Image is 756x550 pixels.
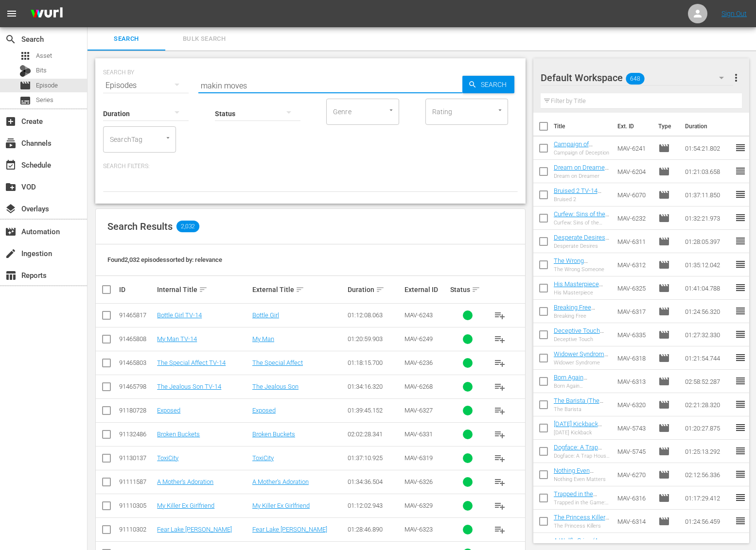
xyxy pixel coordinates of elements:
[488,327,511,351] button: playlist_add
[554,234,609,256] a: Desperate Desires (Desperate Desires #Roku)
[681,416,735,440] td: 01:20:27.875
[554,304,595,326] a: Breaking Free (Breaking Free #Roku)
[554,313,610,319] div: Breaking Free
[612,113,653,140] th: Ext. ID
[404,454,433,462] span: MAV-6319
[554,523,610,529] div: The Princess Killers
[554,406,610,412] div: The Barista
[681,183,735,206] td: 01:37:11.850
[554,360,610,366] div: Widower Syndrome
[554,210,609,247] a: Curfew: Sins of the Father TV-14 (Curfew: Sins of the Father TV-14 #Roku (VARIANT))
[404,383,433,390] span: MAV-6268
[721,10,747,17] a: Sign Out
[614,137,655,160] td: MAV-6241
[735,398,746,410] span: reorder
[614,346,655,370] td: MAV-6318
[495,105,505,115] button: Open
[658,306,670,317] span: Episode
[681,463,735,486] td: 02:12:56.336
[488,518,511,541] button: playlist_add
[472,285,480,294] span: sort
[554,290,610,296] div: His Masterpiece
[252,284,345,295] div: External Title
[554,164,609,193] a: Dream on Dreamer TV-14 (Dream on Dreamer TV-14 #Roku (VARIANT))
[107,221,173,232] span: Search Results
[157,502,214,509] a: My Killer Ex Girlfriend
[296,285,304,294] span: sort
[404,502,433,509] span: MAV-6329
[404,407,433,414] span: MAV-6327
[157,430,200,438] a: Broken Buckets
[681,346,735,370] td: 01:21:54.744
[488,399,511,422] button: playlist_add
[681,160,735,183] td: 01:21:03.658
[119,526,154,533] div: 91110302
[5,248,17,259] span: Ingestion
[658,282,670,294] span: Episode
[157,359,226,366] a: The Special Affect TV-14
[404,359,433,366] span: MAV-6236
[626,69,644,89] span: 648
[19,80,31,91] span: Episode
[658,492,670,504] span: Episode
[103,72,189,99] div: Episodes
[614,230,655,253] td: MAV-6311
[681,486,735,510] td: 01:17:29.412
[404,526,433,533] span: MAV-6323
[5,137,17,149] span: Channels
[19,65,31,77] div: Bits
[252,359,303,366] a: The Special Affect
[735,468,746,480] span: reorder
[23,2,70,25] img: ans4CAIJ8jUAAAAAAAAAAAAAAAAAAAAAAAAgQb4GAAAAAAAAAAAAAAAAAAAAAAAAJMjXAAAAAAAAAAAAAAAAAAAAAAAAgAT5G...
[554,280,603,302] a: His Masterpiece (His Masterpiece #Roku)
[554,514,609,543] a: The Princess Killers (The Princess Killers #Roku (VARIANT))
[494,309,506,321] span: playlist_add
[735,375,746,387] span: reorder
[494,429,506,440] span: playlist_add
[19,95,31,106] span: Series
[554,383,610,389] div: Born Again [PERSON_NAME]
[404,286,447,293] div: External ID
[554,499,610,506] div: Trapped in the Game: Fool Me Once
[735,212,746,223] span: reorder
[348,407,402,414] div: 01:39:45.152
[658,259,670,271] span: Episode
[119,311,154,319] div: 91465817
[735,538,746,550] span: reorder
[681,370,735,393] td: 02:58:52.287
[157,383,221,390] a: The Jealous Son TV-14
[252,311,279,319] a: Bottle Girl
[252,526,327,533] a: Fear Lake [PERSON_NAME]
[614,276,655,300] td: MAV-6325
[614,510,655,533] td: MAV-6314
[658,189,670,201] span: Episode
[658,376,670,387] span: Episode
[252,478,309,485] a: A Mother's Adoration
[614,323,655,346] td: MAV-6335
[348,478,402,485] div: 01:34:36.504
[5,226,17,238] span: Automation
[5,181,17,193] span: VOD
[681,510,735,533] td: 01:24:56.459
[735,422,746,433] span: reorder
[735,328,746,340] span: reorder
[387,105,396,115] button: Open
[494,333,506,345] span: playlist_add
[488,423,511,446] button: playlist_add
[119,502,154,509] div: 91110305
[494,476,506,488] span: playlist_add
[348,284,402,295] div: Duration
[554,266,610,273] div: The Wrong Someone
[107,256,222,263] span: Found 2,032 episodes sorted by: relevance
[252,454,274,462] a: ToxiCity
[554,350,608,379] a: Widower Syndrome V2 (Widower Syndrome V2 #Roku)
[404,430,433,438] span: MAV-6331
[252,407,276,414] a: Exposed
[494,381,506,393] span: playlist_add
[681,253,735,276] td: 01:35:12.042
[554,196,610,203] div: Bruised 2
[404,311,433,319] span: MAV-6243
[199,285,208,294] span: sort
[36,51,52,61] span: Asset
[735,515,746,527] span: reorder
